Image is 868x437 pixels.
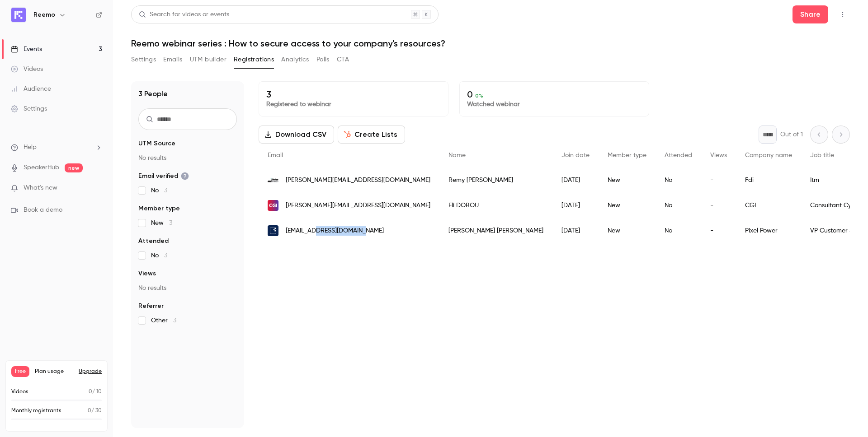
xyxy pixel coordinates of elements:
span: Email verified [138,172,189,181]
h1: 3 People [138,88,168,99]
div: Pixel Power [736,218,801,243]
button: Upgrade [79,368,102,375]
p: Out of 1 [780,130,803,139]
span: Plan usage [35,368,73,375]
span: Attended [665,152,692,158]
span: Views [138,269,156,278]
div: New [599,193,656,218]
button: UTM builder [190,52,226,67]
span: Member type [138,204,180,213]
span: No [151,251,167,260]
span: 3 [169,220,172,226]
div: New [599,218,656,243]
div: Videos [11,65,43,74]
div: Fdi [736,167,801,193]
span: [PERSON_NAME][EMAIL_ADDRESS][DOMAIN_NAME] [286,201,430,210]
button: Registrations [234,52,274,67]
div: No [656,167,701,193]
div: Remy [PERSON_NAME] [439,167,552,193]
span: Company name [745,152,792,158]
p: 3 [266,89,441,100]
button: CTA [337,52,349,67]
div: New [599,167,656,193]
div: Eli DOBOU [439,193,552,218]
button: Download CSV [259,126,334,144]
div: Search for videos or events [139,10,229,19]
p: No results [138,284,237,293]
span: 0 [89,389,92,395]
section: facet-groups [138,139,237,325]
h1: Reemo webinar series : How to secure access to your company's resources? [131,38,850,49]
button: Share [793,5,828,23]
span: 3 [164,187,167,194]
div: CGI [736,193,801,218]
div: [DATE] [552,167,599,193]
iframe: Noticeable Trigger [91,184,102,192]
h6: Reemo [33,10,55,19]
span: Join date [561,152,590,158]
span: 3 [164,252,167,259]
a: SpeakerHub [24,163,59,172]
span: Views [710,152,727,158]
button: Settings [131,52,156,67]
span: 0 % [475,93,483,99]
div: No [656,193,701,218]
span: [EMAIL_ADDRESS][DOMAIN_NAME] [286,226,384,236]
p: No results [138,153,237,163]
img: Reemo [11,8,26,22]
div: - [701,193,736,218]
span: Referrer [138,302,164,311]
p: / 30 [88,407,102,415]
span: Book a demo [24,205,62,215]
span: New [151,218,172,228]
span: new [65,163,83,172]
li: help-dropdown-opener [11,143,102,152]
p: 0 [467,89,642,100]
button: Polls [316,52,330,67]
span: UTM Source [138,139,175,148]
span: Member type [608,152,646,158]
img: cgi.com [268,200,278,211]
button: Emails [163,52,182,67]
span: 0 [88,408,91,414]
div: [DATE] [552,193,599,218]
div: [PERSON_NAME] [PERSON_NAME] [439,218,552,243]
button: Create Lists [338,126,405,144]
button: Analytics [281,52,309,67]
span: What's new [24,183,57,193]
span: Job title [810,152,834,158]
span: Help [24,143,37,152]
span: Attended [138,237,169,246]
img: pixelpower.com [268,225,278,236]
div: - [701,218,736,243]
span: Other [151,316,176,325]
div: [DATE] [552,218,599,243]
span: 3 [173,317,176,324]
span: No [151,186,167,195]
span: Email [268,152,283,158]
p: Videos [11,388,28,396]
span: Free [11,366,29,377]
p: Registered to webinar [266,100,441,109]
p: / 10 [89,388,102,396]
p: Watched webinar [467,100,642,109]
div: Settings [11,104,47,113]
div: Audience [11,84,51,93]
span: Name [448,152,466,158]
img: fabrique-d-images.com [268,175,278,186]
div: Events [11,45,42,54]
p: Monthly registrants [11,407,61,415]
span: [PERSON_NAME][EMAIL_ADDRESS][DOMAIN_NAME] [286,176,430,185]
div: - [701,167,736,193]
div: No [656,218,701,243]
